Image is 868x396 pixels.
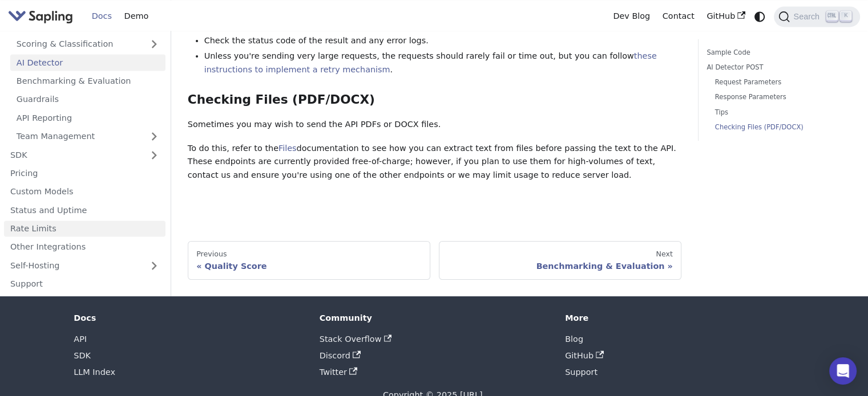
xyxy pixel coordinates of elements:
[278,144,297,153] a: Files
[320,368,357,377] a: Twitter
[4,221,165,237] a: Rate Limits
[10,73,165,89] a: Benchmarking & Evaluation
[196,250,422,259] div: Previous
[188,241,430,280] a: PreviousQuality Score
[204,50,682,77] li: Unless you're sending very large requests, the requests should rarely fail or time out, but you c...
[715,92,843,103] a: Response Parameters
[10,36,165,52] a: Scoring & Classification
[320,351,361,360] a: Discord
[774,6,859,27] button: Search (Ctrl+K)
[447,250,673,259] div: Next
[8,8,77,25] a: Sapling.ai
[4,276,165,292] a: Support
[188,142,681,182] p: To do this, refer to the documentation to see how you can extract text from files before passing ...
[565,351,604,360] a: GitHub
[715,77,843,88] a: Request Parameters
[10,128,165,145] a: Team Management
[74,351,91,360] a: SDK
[204,51,657,74] a: these instructions to implement a retry mechanism
[74,334,87,344] a: API
[204,34,682,48] li: Check the status code of the result and any error logs.
[715,122,843,133] a: Checking Files (PDF/DOCX)
[439,241,681,280] a: NextBenchmarking & Evaluation
[4,146,143,163] a: SDK
[10,54,165,71] a: AI Detector
[706,47,847,58] a: Sample Code
[4,165,165,181] a: Pricing
[320,313,549,323] div: Community
[706,62,847,73] a: AI Detector POST
[565,313,794,323] div: More
[840,11,851,21] kbd: K
[143,146,165,163] button: Expand sidebar category 'SDK'
[74,313,303,323] div: Docs
[118,7,155,25] a: Demo
[4,202,165,218] a: Status and Uptime
[565,368,597,377] a: Support
[320,334,391,344] a: Stack Overflow
[4,257,165,273] a: Self-Hosting
[10,91,165,108] a: Guardrails
[447,261,673,271] div: Benchmarking & Evaluation
[74,368,115,377] a: LLM Index
[188,118,681,132] p: Sometimes you may wish to send the API PDFs or DOCX files.
[565,334,583,344] a: Blog
[196,261,422,271] div: Quality Score
[607,7,656,25] a: Dev Blog
[86,7,118,25] a: Docs
[10,109,165,126] a: API Reporting
[700,7,751,25] a: GitHub
[4,183,165,200] a: Custom Models
[8,8,73,25] img: Sapling.ai
[829,357,857,385] div: Open Intercom Messenger
[188,92,681,108] h3: Checking Files (PDF/DOCX)
[188,241,681,280] nav: Docs pages
[4,239,165,255] a: Other Integrations
[790,12,826,21] span: Search
[715,107,843,118] a: Tips
[752,8,768,25] button: Switch between dark and light mode (currently system mode)
[656,7,701,25] a: Contact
